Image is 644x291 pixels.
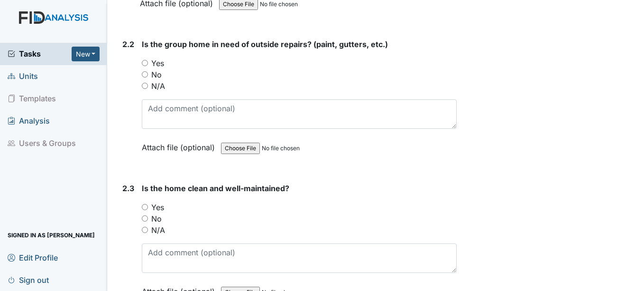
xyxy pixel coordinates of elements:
label: No [151,213,162,224]
span: Is the home clean and well-maintained? [142,184,289,193]
label: 2.2 [122,39,134,50]
span: Signed in as [PERSON_NAME] [8,228,95,242]
input: N/A [142,227,148,233]
span: Sign out [8,272,49,287]
a: Tasks [8,48,72,59]
label: Attach file (optional) [142,136,219,153]
label: N/A [151,224,165,236]
label: Yes [151,202,164,213]
input: Yes [142,60,148,66]
input: Yes [142,204,148,210]
span: Units [8,69,38,84]
input: N/A [142,83,148,89]
input: No [142,215,148,222]
span: Is the group home in need of outside repairs? (paint, gutters, etc.) [142,39,388,49]
button: New [72,47,100,61]
input: No [142,71,148,78]
span: Edit Profile [8,250,58,265]
label: No [151,69,162,80]
span: Analysis [8,114,50,128]
label: 2.3 [122,183,134,194]
label: N/A [151,80,165,92]
label: Yes [151,58,164,69]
